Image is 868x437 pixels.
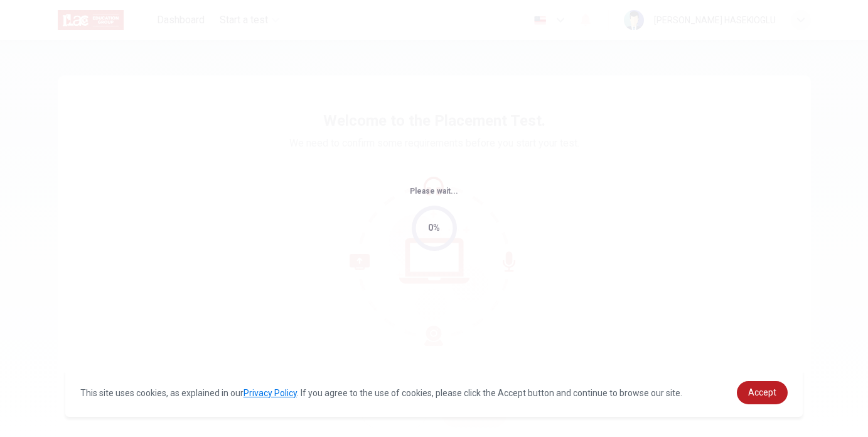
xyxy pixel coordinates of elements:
div: cookieconsent [65,368,803,417]
div: 0% [428,221,440,235]
span: Please wait... [410,187,458,196]
span: This site uses cookies, as explained in our . If you agree to the use of cookies, please click th... [80,388,682,398]
a: dismiss cookie message [737,381,788,404]
a: Privacy Policy [244,388,297,398]
span: Accept [748,387,776,397]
